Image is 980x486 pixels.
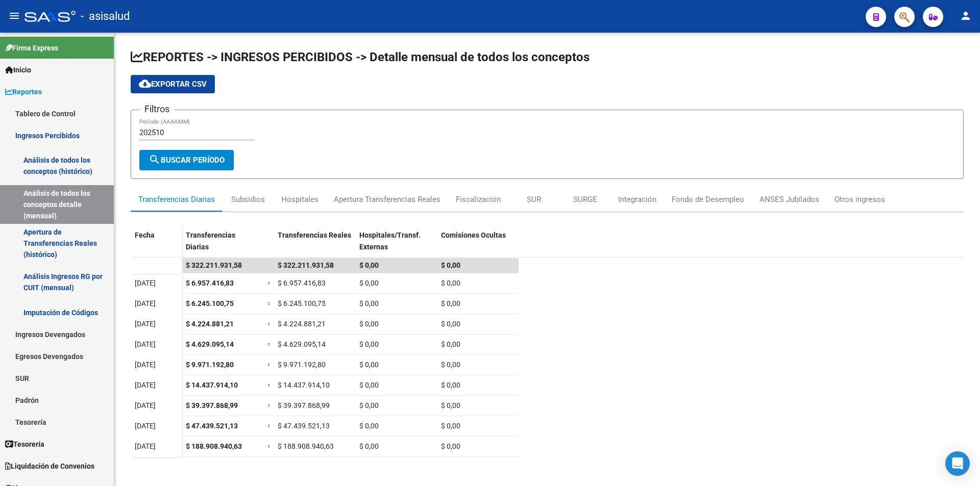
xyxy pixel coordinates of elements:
[135,401,156,410] span: [DATE]
[441,361,460,369] span: $ 0,00
[5,42,58,54] span: Firma Express
[359,442,379,450] span: $ 0,00
[278,361,326,369] span: $ 9.971.192,80
[8,10,20,22] mat-icon: menu
[278,231,351,239] span: Transferencias Reales
[441,231,506,239] span: Comisiones Ocultas
[267,381,272,389] span: =
[334,194,440,205] div: Apertura Transferencias Reales
[186,401,238,410] span: $ 39.397.868,99
[135,231,155,239] span: Fecha
[267,361,272,369] span: =
[441,299,460,308] span: $ 0,00
[359,299,379,308] span: $ 0,00
[441,442,460,450] span: $ 0,00
[135,442,156,450] span: [DATE]
[131,224,182,267] datatable-header-cell: Fecha
[139,78,151,90] mat-icon: cloud_download
[267,279,272,287] span: =
[186,261,242,269] span: $ 322.211.931,58
[759,194,819,205] div: ANSES Jubilados
[135,279,156,287] span: [DATE]
[267,340,272,348] span: =
[278,381,330,389] span: $ 14.437.914,10
[135,361,156,369] span: [DATE]
[186,361,234,369] span: $ 9.971.192,80
[441,422,460,430] span: $ 0,00
[359,261,379,269] span: $ 0,00
[149,156,225,165] span: Buscar Período
[267,422,272,430] span: =
[359,361,379,369] span: $ 0,00
[359,231,421,251] span: Hospitales/Transf. Externas
[437,224,519,267] datatable-header-cell: Comisiones Ocultas
[186,279,234,287] span: $ 6.957.416,83
[945,451,970,476] div: Open Intercom Messenger
[135,340,156,348] span: [DATE]
[135,320,156,328] span: [DATE]
[278,401,330,410] span: $ 39.397.868,99
[182,224,263,267] datatable-header-cell: Transferencias Diarias
[441,261,460,269] span: $ 0,00
[139,102,175,116] h3: Filtros
[441,340,460,348] span: $ 0,00
[139,150,234,170] button: Buscar Período
[135,422,156,430] span: [DATE]
[5,461,94,472] span: Liquidación de Convenios
[359,279,379,287] span: $ 0,00
[278,279,326,287] span: $ 6.957.416,83
[231,194,265,205] div: Subsidios
[359,422,379,430] span: $ 0,00
[441,279,460,287] span: $ 0,00
[274,224,355,267] datatable-header-cell: Transferencias Reales
[267,401,272,410] span: =
[456,194,501,205] div: Fiscalización
[278,299,326,308] span: $ 6.245.100,75
[618,194,656,205] div: Integración
[278,261,334,269] span: $ 322.211.931,58
[960,10,972,22] mat-icon: person
[359,381,379,389] span: $ 0,00
[5,86,42,97] span: Reportes
[139,80,207,89] span: Exportar CSV
[186,299,234,308] span: $ 6.245.100,75
[672,194,744,205] div: Fondo de Desempleo
[5,439,44,450] span: Tesorería
[359,401,379,410] span: $ 0,00
[441,381,460,389] span: $ 0,00
[138,194,215,205] div: Transferencias Diarias
[186,381,238,389] span: $ 14.437.914,10
[441,401,460,410] span: $ 0,00
[359,340,379,348] span: $ 0,00
[573,194,597,205] div: SURGE
[135,381,156,389] span: [DATE]
[527,194,541,205] div: SUR
[5,64,31,75] span: Inicio
[441,320,460,328] span: $ 0,00
[359,320,379,328] span: $ 0,00
[267,442,272,450] span: =
[186,340,234,348] span: $ 4.629.095,14
[186,231,235,251] span: Transferencias Diarias
[186,320,234,328] span: $ 4.224.881,21
[281,194,318,205] div: Hospitales
[186,422,238,430] span: $ 47.439.521,13
[835,194,885,205] div: Otros ingresos
[278,340,326,348] span: $ 4.629.095,14
[131,50,590,64] span: REPORTES -> INGRESOS PERCIBIDOS -> Detalle mensual de todos los conceptos
[278,320,326,328] span: $ 4.224.881,21
[267,299,272,308] span: =
[135,299,156,308] span: [DATE]
[149,154,161,166] mat-icon: search
[278,422,330,430] span: $ 47.439.521,13
[278,442,334,450] span: $ 188.908.940,63
[355,224,437,267] datatable-header-cell: Hospitales/Transf. Externas
[267,320,272,328] span: =
[186,442,242,450] span: $ 188.908.940,63
[81,5,130,28] span: - asisalud
[131,75,215,93] button: Exportar CSV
